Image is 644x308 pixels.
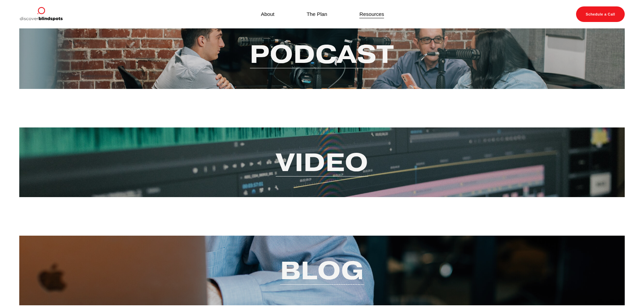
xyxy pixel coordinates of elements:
a: Blog [280,254,364,287]
a: The Plan [307,9,327,19]
a: Resources [359,9,384,19]
a: Video [276,146,368,179]
img: Discover Blind Spots [19,6,63,22]
a: About [261,9,275,19]
a: Schedule a Call [576,6,625,22]
a: Podcast [250,38,394,70]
